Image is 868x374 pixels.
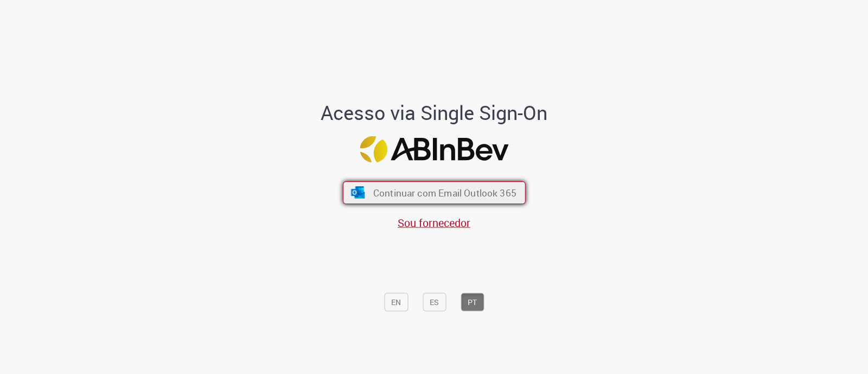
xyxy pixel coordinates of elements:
a: Sou fornecedor [398,215,470,230]
button: ícone Azure/Microsoft 360 Continuar com Email Outlook 365 [343,181,526,204]
img: Logo ABInBev [360,136,508,163]
img: ícone Azure/Microsoft 360 [350,187,366,199]
button: ES [423,293,446,311]
h1: Acesso via Single Sign-On [284,102,585,123]
button: PT [461,293,484,311]
button: EN [384,293,408,311]
span: Continuar com Email Outlook 365 [373,187,516,199]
